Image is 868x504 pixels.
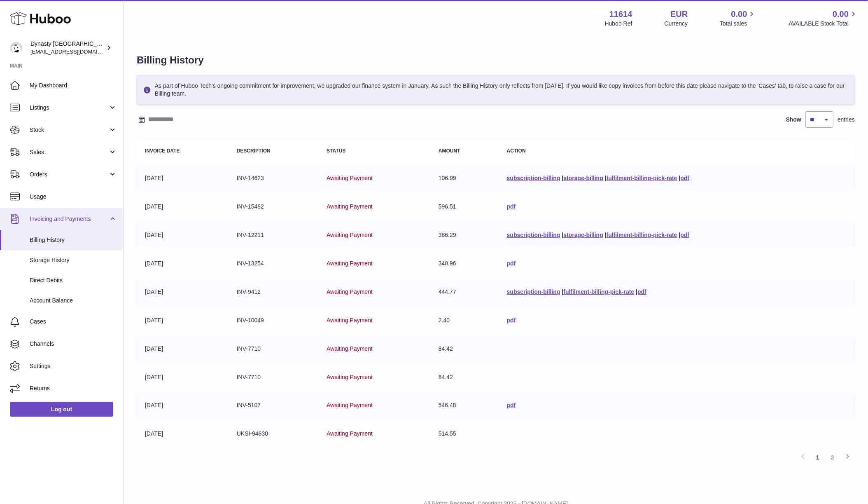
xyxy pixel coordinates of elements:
span: Billing History [30,236,117,244]
span: Cases [30,318,117,326]
span: 0.00 [833,9,849,20]
div: Dynasty [GEOGRAPHIC_DATA] [30,40,105,56]
td: 444.77 [430,280,499,304]
a: storage-billing [563,232,603,238]
span: My Dashboard [30,82,117,89]
a: pdf [637,288,646,295]
td: INV-9412 [229,280,318,304]
a: subscription-billing [507,232,560,238]
span: Awaiting Payment [327,203,373,210]
td: [DATE] [137,195,229,219]
td: UKSI-94830 [229,422,318,446]
span: | [679,232,680,238]
td: INV-12211 [229,223,318,247]
td: [DATE] [137,337,229,361]
td: INV-13254 [229,251,318,276]
span: 0.00 [731,9,747,20]
td: INV-5107 [229,393,318,417]
span: [EMAIL_ADDRESS][DOMAIN_NAME] [30,48,121,55]
a: storage-billing [563,175,603,181]
span: Returns [30,384,117,392]
strong: 11614 [609,9,632,20]
img: dynastynederland@hotmail.com [10,42,22,54]
span: Settings [30,362,117,370]
a: 0.00 AVAILABLE Stock Total [789,9,858,28]
span: | [605,232,607,238]
strong: Amount [439,148,460,154]
strong: Description [237,148,271,154]
a: pdf [680,175,689,181]
td: [DATE] [137,251,229,276]
span: Channels [30,340,117,348]
span: Awaiting Payment [327,260,373,267]
span: Invoicing and Payments [30,215,108,223]
a: pdf [507,402,516,408]
strong: Action [507,148,526,154]
td: 546.48 [430,393,499,417]
a: subscription-billing [507,175,560,181]
a: fulfilment-billing-pick-rate [563,288,634,295]
span: Total sales [720,20,756,28]
span: | [562,288,563,295]
span: AVAILABLE Stock Total [789,20,858,28]
strong: Status [327,148,345,154]
a: 2 [825,450,840,465]
div: As part of Huboo Tech's ongoing commitment for improvement, we upgraded our finance system in Jan... [137,75,855,105]
td: 84.42 [430,365,499,389]
strong: Invoice Date [145,148,180,154]
td: 340.96 [430,251,499,276]
td: INV-14623 [229,166,318,190]
span: Awaiting Payment [327,317,373,323]
td: 106.99 [430,166,499,190]
span: | [562,232,563,238]
td: 596.51 [430,195,499,219]
td: [DATE] [137,422,229,446]
a: 0.00 Total sales [720,9,756,28]
a: fulfilment-billing-pick-rate [607,232,677,238]
td: [DATE] [137,280,229,304]
a: pdf [507,260,516,267]
span: Awaiting Payment [327,288,373,295]
span: Awaiting Payment [327,175,373,181]
a: pdf [507,317,516,323]
a: fulfilment-billing-pick-rate [607,175,677,181]
td: INV-15482 [229,195,318,219]
h1: Billing History [137,54,855,67]
label: Show [786,116,801,124]
span: | [605,175,607,181]
td: [DATE] [137,166,229,190]
td: [DATE] [137,393,229,417]
div: Huboo Ref [605,20,632,28]
span: Storage History [30,256,117,264]
td: 84.42 [430,337,499,361]
span: Account Balance [30,297,117,305]
div: Currency [665,20,688,28]
a: pdf [507,203,516,210]
strong: EUR [670,9,688,20]
td: [DATE] [137,223,229,247]
span: Orders [30,171,108,178]
td: [DATE] [137,365,229,389]
span: | [636,288,637,295]
a: Log out [10,402,113,417]
span: | [562,175,563,181]
span: Awaiting Payment [327,430,373,437]
td: 366.29 [430,223,499,247]
span: entries [838,116,855,124]
td: [DATE] [137,308,229,333]
td: INV-7710 [229,337,318,361]
td: 2.40 [430,308,499,333]
a: subscription-billing [507,288,560,295]
td: INV-10049 [229,308,318,333]
span: Awaiting Payment [327,402,373,408]
span: | [679,175,680,181]
span: Awaiting Payment [327,374,373,380]
span: Usage [30,193,117,201]
a: 1 [810,450,825,465]
span: Awaiting Payment [327,345,373,352]
td: INV-7710 [229,365,318,389]
span: Awaiting Payment [327,232,373,238]
span: Listings [30,104,108,112]
a: pdf [680,232,689,238]
span: Sales [30,148,108,156]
